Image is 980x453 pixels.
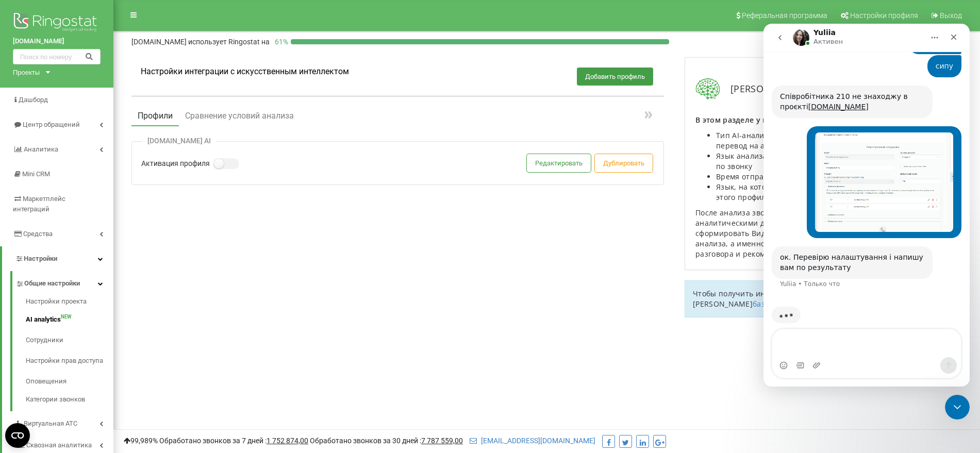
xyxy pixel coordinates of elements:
h1: Настройки интеграции с искусственным интеллектом [141,66,349,76]
span: Обработано звонков за 7 дней : [159,437,308,445]
a: Виртуальная АТС [15,411,113,433]
a: Настройки проекта [26,296,113,309]
button: Дублировать [595,154,653,172]
span: Сквозная аналитика [26,440,92,450]
div: Проекты [13,67,40,77]
span: Аналитика [24,145,58,153]
li: Язык анализа звонка, на котором будет отображаться отчет AI по звонку [716,151,951,172]
span: Дашборд [19,96,48,104]
li: Тип AI-аналитики: транскрибацию на языке оригинала или перевод на английский язык [716,130,951,151]
a: базу знаний [753,299,798,309]
a: Настройки [2,246,113,271]
span: 99,989% [124,437,158,445]
span: Реферальная программа [742,11,827,20]
u: 1 752 874,00 [267,437,308,445]
span: использует Ringostat на [188,38,270,46]
a: Общие настройки [15,271,113,293]
a: Категории звонков [26,392,113,405]
span: Обработано звонков за 30 дней : [310,437,463,445]
li: Время отправки звонка на анализ искусственному интеллекту [716,172,951,182]
div: [PERSON_NAME] звонков с помощью AI [695,78,951,99]
a: Оповещения [26,371,113,392]
input: Поиск по номеру [13,49,101,64]
button: Профили [131,107,179,126]
div: [DOMAIN_NAME] AI [142,137,216,145]
button: Редактировать [527,154,591,172]
span: Mini CRM [22,170,50,178]
span: Средства [23,230,53,238]
p: 61 % [270,37,291,47]
a: [DOMAIN_NAME] [13,36,101,46]
img: Ringostat logo [13,10,101,36]
iframe: Intercom live chat [945,395,970,420]
a: Настройки прав доступа [26,350,113,371]
a: [EMAIL_ADDRESS][DOMAIN_NAME] [470,437,595,445]
u: 7 787 559,00 [421,437,463,445]
span: Настройки профиля [850,11,918,20]
p: [DOMAIN_NAME] [131,37,270,47]
a: Сотрудники [26,330,113,350]
a: AI analyticsNEW [26,309,113,330]
span: Общие настройки [24,278,80,289]
p: После анализа звонка - в карточке звонка появится заполненный аналитическими данными блок "Анализ... [695,208,951,259]
button: Open CMP widget [5,423,30,448]
span: Виртуальная АТС [24,418,77,429]
span: Настройки [24,255,57,262]
button: Добавить профиль [577,68,653,86]
span: Маркетплейс интеграций [13,195,65,213]
li: Язык, на котором ожидается разговор для обработки в рамках этого профиля [716,182,951,203]
span: Выход [940,11,962,20]
p: В этом разделе у вас есть возможность настраивать: [695,115,951,125]
iframe: Intercom live chat [763,24,970,387]
p: Чтобы получить инструкции по интеграции, перейдите [PERSON_NAME] [693,289,954,309]
span: Центр обращений [23,121,80,128]
button: Сравнение условий анализа [179,107,300,125]
label: Активация профиля [141,158,210,169]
